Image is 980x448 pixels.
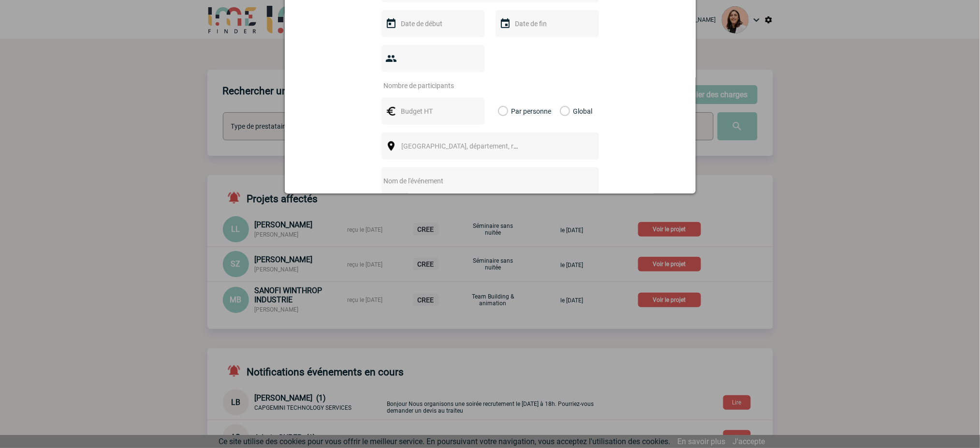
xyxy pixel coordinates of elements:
label: Par personne [498,98,509,125]
input: Nombre de participants [381,79,472,92]
label: Global [560,98,566,125]
input: Nom de l'événement [381,175,573,187]
input: Date de fin [513,17,580,30]
input: Date de début [399,17,466,30]
input: Budget HT [399,105,466,118]
span: [GEOGRAPHIC_DATA], département, région... [402,142,536,150]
